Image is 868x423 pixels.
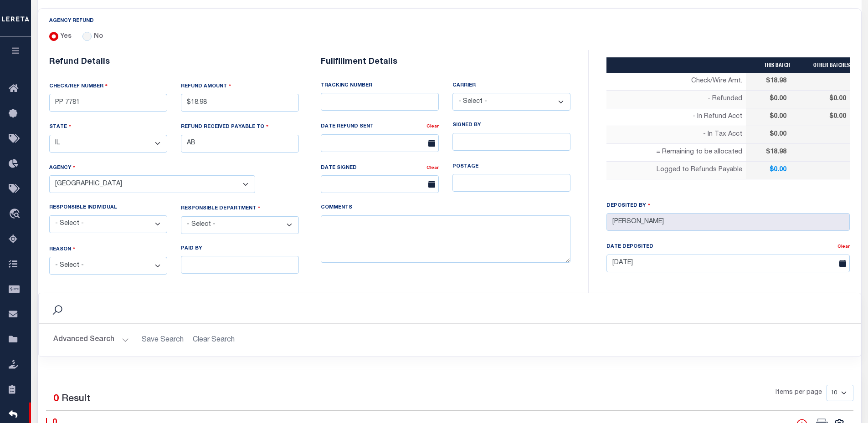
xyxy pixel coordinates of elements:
[606,255,850,272] input: Enter Date
[606,201,650,210] label: Deposited By
[53,331,129,349] button: Advanced Search
[181,245,202,253] label: PAID BY
[776,388,822,398] span: Items per page
[794,112,846,122] p: $0.00
[794,94,846,104] p: $0.00
[452,163,478,171] label: POSTAGE
[49,57,299,67] h6: Refund Details
[181,122,269,131] label: REFUND RECEIVED PAYABLE TO
[750,112,786,122] p: $0.00
[62,392,90,407] label: Result
[53,394,59,404] span: 0
[94,32,103,42] label: No
[610,148,742,158] p: = Remaining to be allocated
[49,122,72,131] label: STATE
[790,57,850,73] th: OTHER BATCHES
[321,57,570,67] h6: Fullfillment Details
[750,165,786,175] p: $0.00
[49,245,76,254] label: REASON
[610,165,742,175] p: Logged to Refunds Payable
[321,123,374,131] label: DATE REFUND SENT
[750,130,786,140] p: $0.00
[49,204,117,212] label: RESPONSIBLE INDIVIDUAL
[321,164,357,172] label: DATE SIGNED
[181,204,261,213] label: RESPONSIBLE DEPARTMENT
[321,204,352,212] label: COMMENTS
[610,94,742,104] p: - Refunded
[181,82,231,91] label: REFUND AMOUNT
[452,122,481,129] label: SIGNED BY
[49,163,76,172] label: AGENCY
[49,17,94,25] label: AGENCY REFUND
[452,82,476,90] label: CARRIER
[610,130,742,140] p: - In Tax Acct
[60,32,72,42] label: Yes
[750,148,786,158] p: $18.98
[746,57,790,73] th: THIS BATCH
[750,94,786,104] p: $0.00
[606,243,653,251] label: Date Deposited
[610,76,742,87] p: Check/Wire Amt.
[49,82,108,91] label: CHECK/REF NUMBER
[181,94,299,112] input: $
[610,112,742,122] p: - In Refund Acct
[9,209,23,220] i: travel_explore
[321,82,372,90] label: TRACKING NUMBER
[750,76,786,87] p: $18.98
[426,124,439,129] a: Clear
[837,245,850,249] a: Clear
[426,166,439,170] a: Clear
